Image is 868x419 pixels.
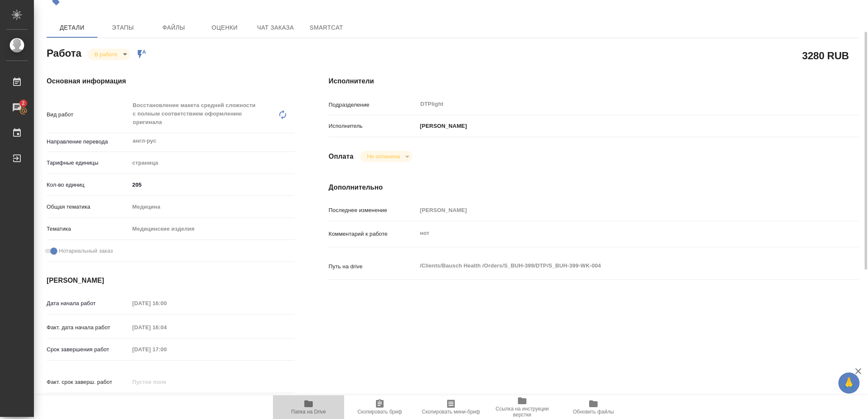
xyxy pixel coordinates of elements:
input: Пустое поле [129,297,203,309]
span: Нотариальный заказ [59,247,113,255]
span: Файлы [153,22,194,33]
p: Подразделение [328,101,417,109]
button: Ссылка на инструкции верстки [487,395,558,419]
input: Пустое поле [129,321,203,334]
div: В работе [360,151,412,162]
span: Скопировать мини-бриф [422,409,480,415]
div: В работе [88,49,130,60]
button: Папка на Drive [273,395,344,419]
textarea: нот [417,226,815,240]
h4: Оплата [328,152,353,162]
a: 2 [2,97,32,118]
p: Комментарий к работе [328,230,417,238]
p: Тарифные единицы [47,159,129,167]
p: Факт. дата начала работ [47,323,129,332]
input: ✎ Введи что-нибудь [129,179,295,191]
p: Кол-во единиц [47,181,129,189]
span: Чат заказа [255,22,296,33]
button: Обновить файлы [558,395,629,419]
input: Пустое поле [129,376,203,388]
p: Срок завершения работ [47,345,129,354]
h2: Работа [47,45,81,60]
span: Папка на Drive [291,409,326,415]
p: Тематика [47,225,129,233]
div: страница [129,156,295,170]
p: Факт. срок заверш. работ [47,378,129,386]
span: Оценки [204,22,245,33]
span: Этапы [103,22,143,33]
p: Общая тематика [47,203,129,211]
h4: Основная информация [47,76,295,86]
p: Направление перевода [47,138,129,146]
span: 🙏 [842,374,856,392]
input: Пустое поле [129,343,203,356]
span: 2 [17,99,30,108]
span: SmartCat [306,22,347,33]
button: Скопировать бриф [344,395,415,419]
p: Исполнитель [328,122,417,130]
p: Путь на drive [328,262,417,271]
button: 🙏 [838,372,860,394]
button: Не оплачена [364,153,402,160]
span: Скопировать бриф [357,409,402,415]
h4: Дополнительно [328,182,859,193]
h4: [PERSON_NAME] [47,276,295,286]
span: Детали [52,22,92,33]
span: Обновить файлы [573,409,614,415]
textarea: /Clients/Bausch Health /Orders/S_BUH-399/DTP/S_BUH-399-WK-004 [417,259,815,273]
button: Скопировать мини-бриф [415,395,487,419]
input: Пустое поле [417,204,815,216]
h4: Исполнители [328,76,859,86]
p: Вид работ [47,110,129,119]
button: В работе [92,51,120,58]
div: Медицина [129,200,295,214]
div: Медицинские изделия [129,222,295,236]
p: Дата начала работ [47,299,129,308]
p: [PERSON_NAME] [417,122,467,130]
span: Ссылка на инструкции верстки [492,406,553,418]
h2: 3280 RUB [802,48,849,63]
p: Последнее изменение [328,206,417,215]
